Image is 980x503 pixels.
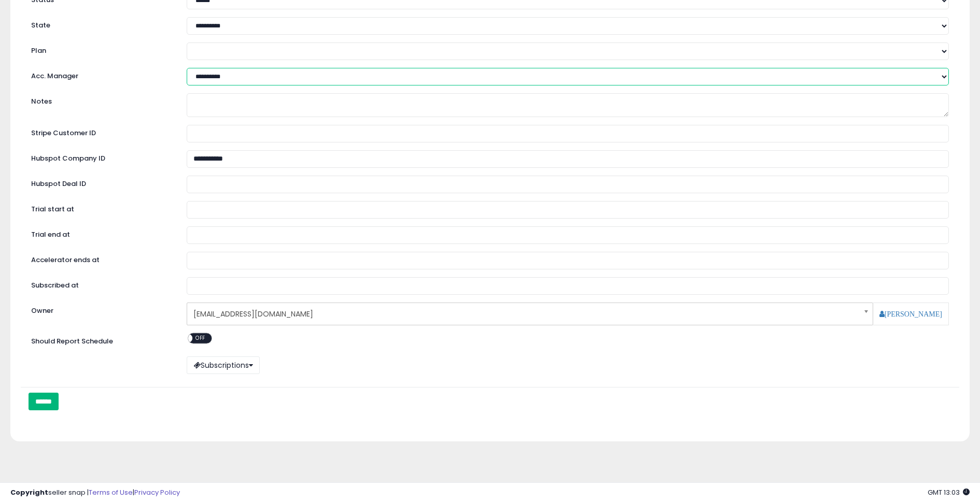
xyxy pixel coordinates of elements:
[193,305,853,323] span: [EMAIL_ADDRESS][DOMAIN_NAME]
[89,487,133,497] a: Terms of Use
[23,277,179,291] label: Subscribed at
[23,42,179,56] label: Plan
[23,226,179,240] label: Trial end at
[879,310,942,318] a: [PERSON_NAME]
[23,252,179,265] label: Accelerator ends at
[23,68,179,81] label: Acc. Manager
[187,356,260,374] button: Subscriptions
[31,306,53,316] label: Owner
[928,487,970,497] span: 2025-09-10 13:03 GMT
[10,488,180,498] div: seller snap | |
[23,93,179,107] label: Notes
[23,17,179,31] label: State
[23,150,179,164] label: Hubspot Company ID
[23,176,179,189] label: Hubspot Deal ID
[31,337,113,347] label: Should Report Schedule
[10,487,48,497] strong: Copyright
[23,201,179,214] label: Trial start at
[192,334,209,342] span: OFF
[134,487,180,497] a: Privacy Policy
[23,125,179,138] label: Stripe Customer ID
